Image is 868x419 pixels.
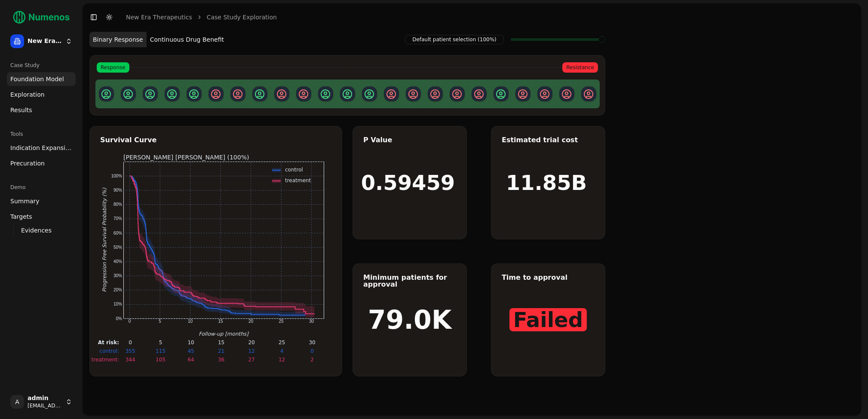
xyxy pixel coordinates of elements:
text: 40% [113,259,122,264]
text: 0 [310,348,314,354]
a: Precuration [7,156,76,170]
text: 5 [159,339,162,346]
h1: 79.0K [368,307,452,333]
h1: 0.59459 [361,172,455,193]
text: control: [99,348,119,354]
text: 60% [113,231,122,235]
text: 21 [218,348,224,354]
text: treatment [285,177,311,184]
a: Evidences [18,224,65,236]
span: Exploration [10,90,45,99]
text: 2 [310,357,314,363]
text: 70% [113,216,122,221]
text: 15 [218,339,224,346]
a: Summary [7,194,76,208]
text: 0 [128,319,131,324]
span: Response [97,62,129,73]
span: Indication Expansion [10,144,72,152]
text: 355 [125,348,135,354]
text: 5 [159,319,161,324]
img: Numenos [7,7,76,28]
text: Progression Free Survival Probability (%) [101,188,107,292]
span: [EMAIL_ADDRESS] [28,402,62,409]
text: 15 [218,319,223,324]
button: New Era Therapeutics [7,31,76,52]
span: Resistance [562,62,598,73]
text: 12 [248,348,255,354]
span: Default patient selection (100%) [405,35,504,44]
button: Aadmin[EMAIL_ADDRESS] [7,391,76,412]
text: 344 [125,357,135,363]
span: Foundation Model [10,75,64,83]
text: [PERSON_NAME] [PERSON_NAME] (100%) [123,154,249,161]
a: Case Study Exploration [207,13,277,21]
a: Targets [7,210,76,223]
span: Targets [10,212,32,221]
span: Precuration [10,159,45,168]
div: Survival Curve [100,137,331,144]
text: treatment: [91,357,119,363]
text: 105 [156,357,166,363]
text: 0 [129,339,132,346]
div: Case Study [7,58,76,72]
span: New Era Therapeutics [28,37,62,45]
span: A [10,395,24,409]
text: 10% [113,302,122,307]
button: Toggle Dark Mode [103,11,115,23]
text: 10 [188,319,193,324]
text: 36 [218,357,224,363]
text: 20 [248,339,255,346]
a: New Era Therapeutics [126,13,192,21]
text: 4 [280,348,283,354]
text: 20 [248,319,254,324]
text: 64 [187,357,194,363]
text: 25 [278,339,285,346]
a: Indication Expansion [7,141,76,155]
a: Foundation Model [7,72,76,86]
text: At risk: [98,339,119,346]
h1: 11.85B [506,172,587,193]
div: Tools [7,127,76,141]
div: Demo [7,180,76,194]
span: Evidences [21,226,52,235]
text: 30% [113,273,122,278]
text: control [285,167,303,173]
text: 50% [113,245,122,250]
span: Results [10,106,32,114]
text: 90% [113,188,122,193]
text: 25 [279,319,284,324]
span: Summary [10,197,40,205]
text: 27 [248,357,255,363]
span: Failed [509,308,587,331]
text: 45 [187,348,194,354]
text: 100% [111,174,122,178]
text: 10 [187,339,194,346]
text: 115 [156,348,166,354]
span: admin [28,395,62,402]
text: 30 [309,319,314,324]
nav: breadcrumb [126,13,277,21]
text: 30 [309,339,315,346]
button: Binary Response [89,32,147,47]
a: Results [7,103,76,117]
text: Follow-up [months] [199,331,249,337]
button: Toggle Sidebar [88,11,100,23]
text: 12 [278,357,285,363]
text: 80% [113,202,122,207]
text: 0% [116,316,122,321]
text: 20% [113,287,122,292]
a: Exploration [7,88,76,101]
button: Continuous Drug Benefit [147,32,227,47]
